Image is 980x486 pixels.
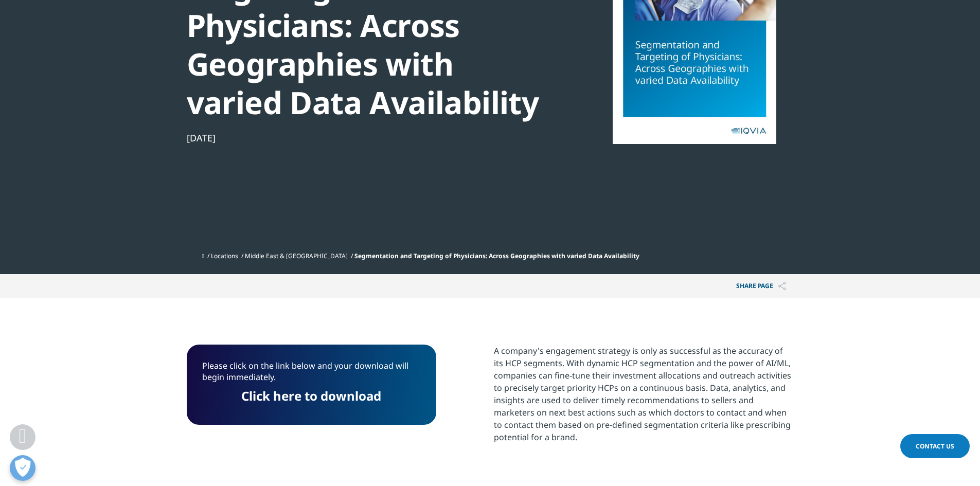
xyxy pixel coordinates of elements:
p: Share PAGE [728,274,794,298]
div: [DATE] [187,132,540,144]
a: Middle East & [GEOGRAPHIC_DATA] [245,251,348,260]
span: Contact Us [916,442,954,451]
img: Share PAGE [778,282,786,291]
span: Segmentation and Targeting of Physicians: Across Geographies with varied Data Availability [354,251,639,260]
button: Share PAGEShare PAGE [728,274,794,298]
a: Click here to download [241,387,381,404]
button: Open Preferences [10,455,35,481]
a: Contact Us [900,434,970,458]
div: A company's engagement strategy is only as successful as the accuracy of its HCP segments. With d... [494,345,794,443]
p: Please click on the link below and your download will begin immediately. [202,360,421,390]
a: Locations [211,251,238,260]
